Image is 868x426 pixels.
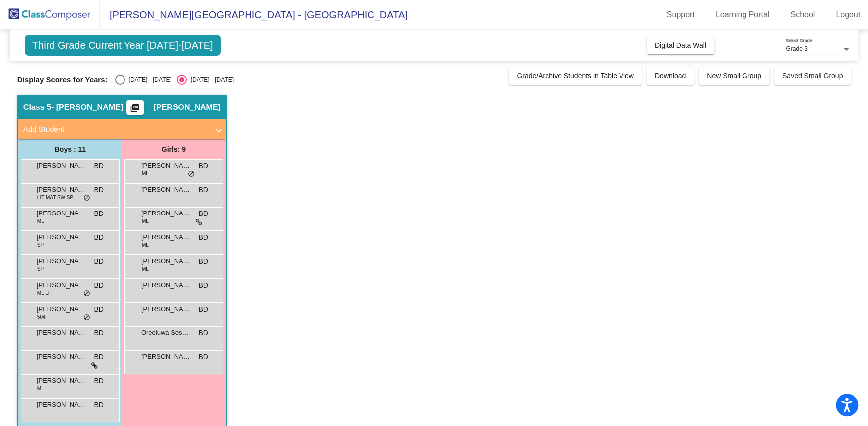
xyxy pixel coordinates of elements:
div: [DATE] - [DATE] [125,75,172,84]
span: [PERSON_NAME] [37,280,87,290]
span: [PERSON_NAME] [37,185,87,195]
span: Grade 3 [786,45,807,52]
div: [DATE] - [DATE] [187,75,234,84]
span: [PERSON_NAME] [37,304,87,314]
span: BD [94,256,103,267]
span: Grade/Archive Students in Table View [517,72,634,80]
button: Download [647,67,694,85]
span: [PERSON_NAME] [37,376,87,386]
span: ML [142,241,149,249]
span: - [PERSON_NAME] [51,103,123,112]
span: [PERSON_NAME] [154,103,221,112]
span: Class 5 [23,103,51,112]
span: BD [94,304,103,315]
button: Digital Data Wall [647,36,714,54]
div: Girls: 9 [122,139,226,159]
button: Saved Small Group [774,67,851,85]
span: BD [198,280,208,291]
span: ML [142,170,149,177]
span: [PERSON_NAME] [141,232,191,242]
span: ML [142,217,149,225]
span: BD [94,400,103,410]
button: Print Students Details [126,100,144,115]
span: do_not_disturb_alt [83,314,90,321]
span: New Small Group [707,72,761,80]
div: Boys : 11 [18,139,122,159]
span: [PERSON_NAME] [37,161,87,171]
span: ML [37,385,44,392]
span: do_not_disturb_alt [83,290,90,298]
span: [PERSON_NAME] [141,256,191,266]
mat-panel-title: Add Student [23,124,209,135]
span: ML [37,217,44,225]
span: BD [198,256,208,267]
span: BD [94,209,103,219]
span: BD [94,280,103,291]
span: BD [198,328,208,338]
span: BD [198,304,208,315]
button: Grade/Archive Students in Table View [509,67,642,85]
span: [PERSON_NAME] [141,185,191,195]
span: do_not_disturb_alt [83,194,90,202]
button: New Small Group [699,67,769,85]
span: ML [142,265,149,273]
span: Display Scores for Years: [17,75,108,84]
span: do_not_disturb_alt [188,170,195,178]
span: [PERSON_NAME] [141,209,191,218]
span: LIT MAT SW SP [37,194,73,201]
span: ML LIT [37,289,53,297]
mat-expansion-panel-header: Add Student [18,119,226,139]
a: Logout [828,7,868,23]
a: School [782,7,823,23]
span: [PERSON_NAME] [37,400,87,410]
a: Support [659,7,703,23]
span: BD [94,161,103,171]
mat-radio-group: Select an option [115,75,234,85]
span: BD [94,352,103,362]
span: 504 [37,313,46,320]
span: BD [198,232,208,243]
span: BD [198,185,208,195]
span: [PERSON_NAME] [37,256,87,266]
span: SP [37,265,44,273]
span: BD [198,352,208,362]
mat-icon: picture_as_pdf [129,103,141,117]
span: Digital Data Wall [655,41,706,49]
span: [PERSON_NAME] [37,328,87,338]
span: BD [94,328,103,338]
span: [PERSON_NAME] [37,232,87,242]
span: [PERSON_NAME] [141,352,191,362]
span: Saved Small Group [782,72,843,80]
span: [PERSON_NAME][GEOGRAPHIC_DATA] - [GEOGRAPHIC_DATA] [100,7,408,23]
span: BD [94,376,103,386]
span: BD [94,232,103,243]
span: [PERSON_NAME] [37,352,87,362]
span: Third Grade Current Year [DATE]-[DATE] [25,35,221,56]
span: SP [37,241,44,249]
span: Oreoluwa Sosami [141,328,191,338]
span: BD [94,185,103,195]
span: [PERSON_NAME] [37,209,87,218]
a: Learning Portal [708,7,778,23]
span: [PERSON_NAME] [141,280,191,290]
span: BD [198,209,208,219]
span: Download [655,72,686,80]
span: [PERSON_NAME] [141,161,191,171]
span: [PERSON_NAME] [141,304,191,314]
span: BD [198,161,208,171]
